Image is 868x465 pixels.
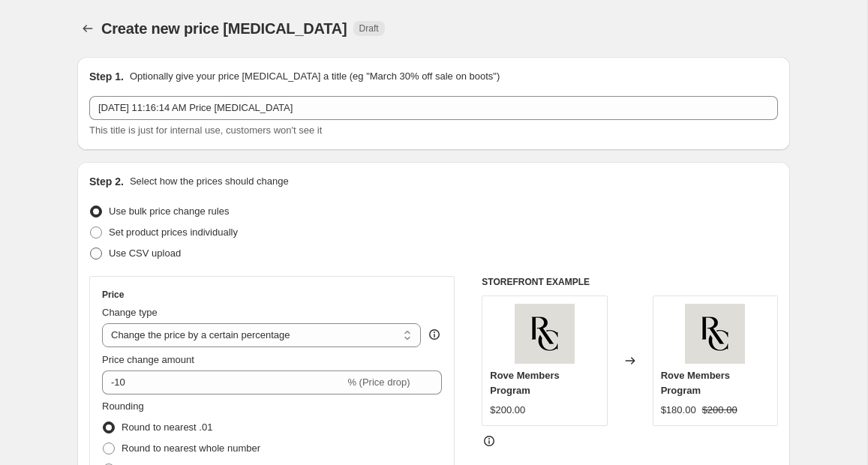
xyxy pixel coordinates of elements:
span: Draft [359,22,379,34]
h6: STOREFRONT EXAMPLE [482,276,778,288]
span: Rove Members Program [661,370,730,396]
span: Create new price [MEDICAL_DATA] [101,20,347,37]
span: Use CSV upload [109,247,181,259]
span: Set product prices individually [109,226,238,238]
span: Price change amount [102,354,194,365]
img: RC_Monogram_MediumBoneBG_v.1.1_80x.png [515,304,575,364]
span: Rove Members Program [490,370,559,396]
span: % (Price drop) [347,376,410,388]
h2: Step 2. [89,174,124,189]
div: help [427,327,442,342]
span: Use bulk price change rules [109,205,229,217]
input: 30% off holiday sale [89,96,778,120]
p: Select how the prices should change [130,174,289,189]
img: RC_Monogram_MediumBoneBG_v.1.1_80x.png [685,304,745,364]
h2: Step 1. [89,69,124,84]
span: Change type [102,307,158,318]
span: Round to nearest .01 [122,421,212,433]
span: Rounding [102,400,144,412]
h3: Price [102,289,124,301]
span: Round to nearest whole number [122,442,260,454]
span: This title is just for internal use, customers won't see it [89,124,322,136]
div: $180.00 [661,403,696,418]
p: Optionally give your price [MEDICAL_DATA] a title (eg "March 30% off sale on boots") [130,69,500,84]
div: $200.00 [490,403,525,418]
strike: $200.00 [702,403,737,418]
button: Price change jobs [77,18,98,39]
input: -15 [102,370,344,394]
